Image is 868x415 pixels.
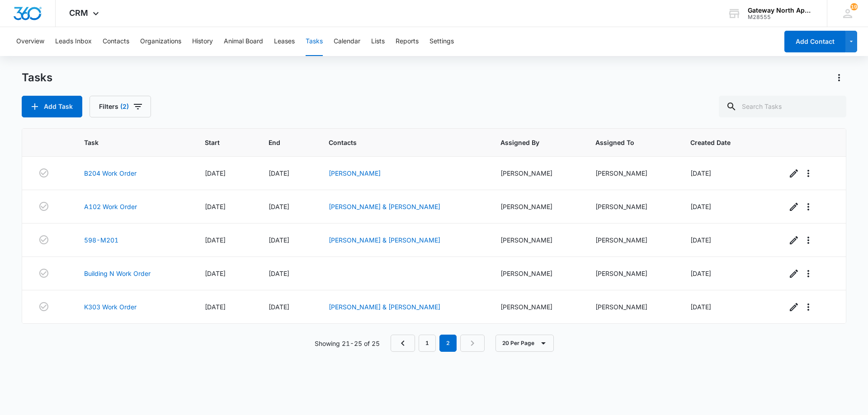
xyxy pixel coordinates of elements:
span: (2) [120,103,129,110]
a: A102 Work Order [84,202,137,211]
a: 598-M201 [84,235,118,245]
button: Add Contact [784,31,845,52]
span: Task [84,138,170,147]
span: [DATE] [690,203,711,210]
span: Start [205,138,234,147]
div: [PERSON_NAME] [500,302,574,312]
span: [DATE] [269,303,289,311]
div: [PERSON_NAME] [500,269,574,278]
a: K303 Work Order [84,302,137,312]
span: [DATE] [205,169,226,177]
span: [DATE] [690,303,711,311]
span: CRM [69,8,88,18]
div: [PERSON_NAME] [595,168,669,178]
div: notifications count [850,3,858,10]
a: [PERSON_NAME] & [PERSON_NAME] [329,236,440,244]
p: Showing 21-25 of 25 [315,339,380,348]
button: Settings [429,27,454,56]
a: [PERSON_NAME] [329,169,381,177]
nav: Pagination [391,335,485,352]
input: Search Tasks [719,96,846,117]
span: 19 [850,3,858,10]
button: Organizations [140,27,181,56]
button: Leads Inbox [55,27,92,56]
div: account name [748,7,814,14]
div: [PERSON_NAME] [595,302,669,312]
button: Calendar [334,27,360,56]
span: [DATE] [690,169,711,177]
div: [PERSON_NAME] [595,269,669,278]
button: Actions [832,70,846,85]
button: Filters(2) [90,96,151,117]
h1: Tasks [22,71,52,84]
div: [PERSON_NAME] [500,202,574,211]
a: Page 1 [419,335,436,352]
a: Previous Page [391,335,415,352]
button: Lists [371,27,385,56]
span: [DATE] [269,236,289,244]
button: Animal Board [224,27,263,56]
span: [DATE] [205,236,226,244]
button: History [192,27,213,56]
a: Building N Work Order [84,269,151,278]
span: [DATE] [205,303,226,311]
span: [DATE] [269,203,289,210]
button: Reports [396,27,419,56]
button: Contacts [103,27,129,56]
button: Overview [16,27,44,56]
div: [PERSON_NAME] [595,202,669,211]
a: B204 Work Order [84,168,137,178]
span: Assigned By [500,138,561,147]
div: account id [748,14,814,20]
span: [DATE] [269,270,289,277]
button: Add Task [22,96,82,117]
button: 20 Per Page [495,335,554,352]
span: Created Date [690,138,752,147]
span: Contacts [329,138,466,147]
em: 2 [439,335,457,352]
span: End [269,138,294,147]
button: Leases [274,27,295,56]
span: [DATE] [690,270,711,277]
a: [PERSON_NAME] & [PERSON_NAME] [329,303,440,311]
span: [DATE] [205,270,226,277]
span: Assigned To [595,138,656,147]
a: [PERSON_NAME] & [PERSON_NAME] [329,203,440,210]
div: [PERSON_NAME] [500,168,574,178]
button: Tasks [306,27,323,56]
div: [PERSON_NAME] [595,235,669,245]
span: [DATE] [690,236,711,244]
span: [DATE] [205,203,226,210]
div: [PERSON_NAME] [500,235,574,245]
span: [DATE] [269,169,289,177]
